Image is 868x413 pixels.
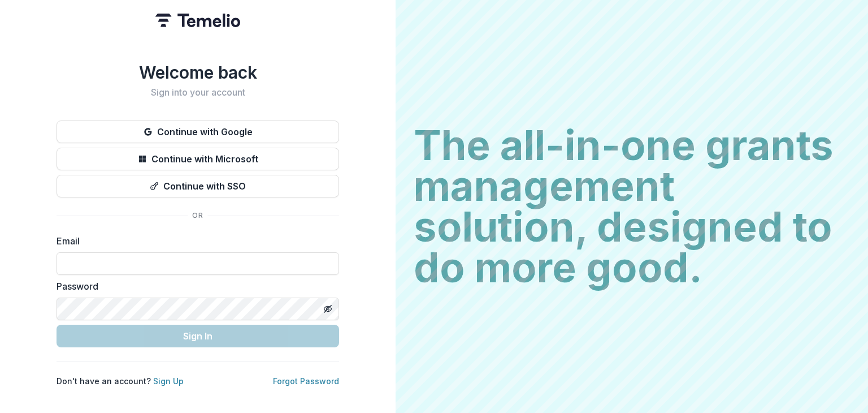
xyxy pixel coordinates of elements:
[57,375,184,387] p: Don't have an account?
[57,279,332,293] label: Password
[57,175,339,197] button: Continue with SSO
[57,87,339,98] h2: Sign into your account
[153,376,184,386] a: Sign Up
[273,376,339,386] a: Forgot Password
[57,62,339,83] h1: Welcome back
[57,148,339,170] button: Continue with Microsoft
[57,121,339,143] button: Continue with Google
[57,325,339,347] button: Sign In
[57,234,332,248] label: Email
[155,14,240,27] img: Temelio
[319,300,337,318] button: Toggle password visibility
